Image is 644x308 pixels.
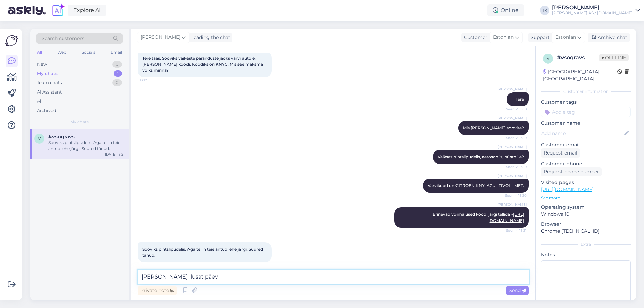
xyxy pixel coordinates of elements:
[555,34,576,41] span: Estonian
[493,34,514,41] span: Estonian
[552,5,633,10] div: [PERSON_NAME]
[142,56,264,73] span: Tere taas. Sooviks väikeste paranduste jaoks värvi autole. [PERSON_NAME] koodi. Koodiks on KNYC. ...
[463,125,524,130] span: Mis [PERSON_NAME] soovite?
[37,89,62,96] div: AI Assistant
[501,193,527,198] span: Seen ✓ 13:20
[498,144,527,149] span: [PERSON_NAME]
[557,54,599,62] div: # vsoqravs
[109,48,123,57] div: Email
[48,134,75,140] span: #vsoqravs
[543,68,617,82] div: [GEOGRAPHIC_DATA], [GEOGRAPHIC_DATA]
[501,107,527,112] span: Seen ✓ 13:18
[37,107,56,114] div: Archived
[56,48,68,57] div: Web
[552,5,640,16] a: [PERSON_NAME][PERSON_NAME] AS / [DOMAIN_NAME]
[547,56,549,61] span: v
[140,263,165,268] span: 13:25
[112,79,122,86] div: 0
[70,119,89,125] span: My chats
[498,173,527,178] span: [PERSON_NAME]
[541,179,631,186] p: Visited pages
[38,136,41,141] span: v
[5,34,18,47] img: Askly Logo
[541,88,631,95] div: Customer information
[37,79,62,86] div: Team chats
[428,183,524,188] span: Värvikood on CITROEN KNY, AZUL TIVOLI-MET.
[37,98,43,105] div: All
[461,34,487,41] div: Customer
[541,211,631,218] p: Windows 10
[105,152,125,157] div: [DATE] 13:21
[190,34,230,41] div: leading the chat
[142,247,264,258] span: Sooviks pintslipudelis. Aga tellin teie antud lehe järgi. Suured tänud.
[114,70,122,77] div: 1
[140,78,165,83] span: 13:17
[541,148,580,158] div: Request email
[552,10,633,16] div: [PERSON_NAME] AS / [DOMAIN_NAME]
[541,141,631,148] p: Customer email
[509,287,526,293] span: Send
[37,70,58,77] div: My chats
[501,164,527,169] span: Seen ✓ 13:19
[37,61,47,68] div: New
[36,48,43,57] div: All
[540,6,549,15] div: TK
[541,241,631,247] div: Extra
[438,154,524,159] span: Väikses pintslipudelis, aerosoolis, püstolile?
[498,87,527,92] span: [PERSON_NAME]
[138,286,177,295] div: Private note
[541,204,631,211] p: Operating system
[541,130,623,137] input: Add name
[42,35,84,42] span: Search customers
[541,160,631,167] p: Customer phone
[541,251,631,258] p: Notes
[599,54,629,61] span: Offline
[51,3,65,17] img: explore-ai
[541,195,631,201] p: See more ...
[138,270,529,284] textarea: [PERSON_NAME] ilusat päev
[68,5,106,16] a: Explore AI
[541,107,631,117] input: Add a tag
[501,135,527,140] span: Seen ✓ 13:19
[112,61,122,68] div: 0
[498,202,527,207] span: [PERSON_NAME]
[588,33,630,42] div: Archive chat
[516,97,524,102] span: Tere
[433,212,524,223] span: Erinevad võimalused koodi järgi tellida -
[541,99,631,106] p: Customer tags
[48,140,125,152] div: Sooviks pintslipudelis. Aga tellin teie antud lehe järgi. Suured tänud.
[541,228,631,235] p: Chrome [TECHNICAL_ID]
[528,34,550,41] div: Support
[541,221,631,228] p: Browser
[541,167,602,176] div: Request phone number
[541,186,594,192] a: [URL][DOMAIN_NAME]
[498,116,527,121] span: [PERSON_NAME]
[487,4,524,16] div: Online
[141,34,180,41] span: [PERSON_NAME]
[541,120,631,127] p: Customer name
[501,228,527,233] span: Seen ✓ 13:21
[80,48,97,57] div: Socials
